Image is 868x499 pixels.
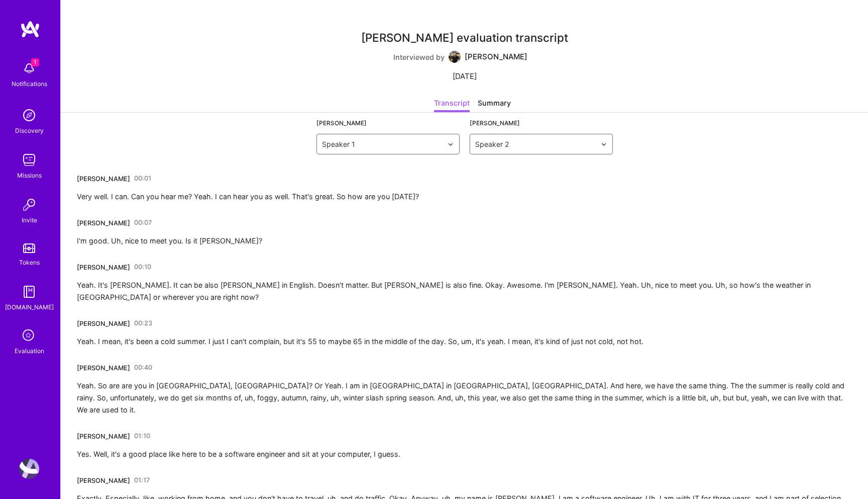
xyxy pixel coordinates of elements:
div: [DATE] [453,71,477,81]
div: Discovery [15,125,44,136]
img: logo [20,20,40,38]
img: User Avatar [449,51,461,63]
div: [PERSON_NAME] [77,363,130,373]
div: Tokens [19,257,40,268]
img: drop icon [601,141,607,147]
div: Yes. Well, it's a good place like here to be a software engineer and sit at your computer, I guess. [77,448,400,460]
div: [PERSON_NAME] evaluation transcript [361,32,568,43]
div: Summary [478,98,511,112]
div: Evaluation [15,346,44,356]
label: [PERSON_NAME] [470,119,520,127]
a: 00:07 [134,215,152,231]
img: teamwork [19,150,39,170]
div: [DOMAIN_NAME] [5,302,54,312]
img: bell [19,58,39,78]
div: I'm good. Uh, nice to meet you. Is it [PERSON_NAME]? [77,235,262,247]
div: Missions [17,170,42,181]
div: [PERSON_NAME] [77,431,130,442]
label: [PERSON_NAME] [316,119,367,127]
img: guide book [19,282,39,302]
div: Invite [22,215,37,225]
div: [PERSON_NAME] [77,218,130,228]
i: icon SelectionTeam [20,326,39,346]
div: [PERSON_NAME] [77,318,130,329]
div: Yeah. It's [PERSON_NAME]. It can be also [PERSON_NAME] in English. Doesn't matter. But [PERSON_NA... [77,279,852,303]
img: drop icon [448,141,454,147]
div: Yeah. So are are you in [GEOGRAPHIC_DATA], [GEOGRAPHIC_DATA]? Or Yeah. I am in [GEOGRAPHIC_DATA] ... [77,380,852,416]
a: 00:01 [134,171,151,187]
div: [PERSON_NAME] [465,51,527,63]
div: Transcript [434,98,470,112]
img: tokens [23,243,35,253]
img: discovery [19,105,39,125]
div: Interviewed by [393,51,535,63]
div: Yeah. I mean, it's been a cold summer. I just I can't complain, but it's 55 to maybe 65 in the mi... [77,336,643,348]
a: 00:23 [134,315,152,331]
div: [PERSON_NAME] [77,174,130,184]
a: 01:17 [134,472,150,488]
img: User Avatar [19,459,39,479]
span: 1 [31,58,39,66]
a: 00:40 [134,360,152,376]
a: User Avatar [17,459,42,479]
div: Notifications [12,78,47,89]
a: 01:10 [134,428,150,444]
img: Invite [19,195,39,215]
div: [PERSON_NAME] [77,262,130,273]
a: 00:10 [134,259,151,275]
div: [PERSON_NAME] [77,475,130,486]
div: Very well. I can. Can you hear me? Yeah. I can hear you as well. That's great. So how are you [DA... [77,191,419,203]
